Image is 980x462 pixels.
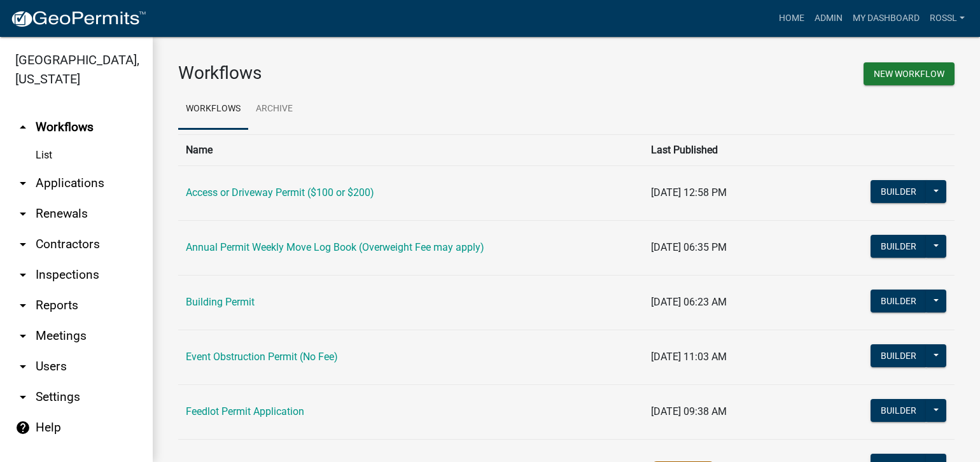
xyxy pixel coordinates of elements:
[651,296,727,308] span: [DATE] 06:23 AM
[15,206,31,221] i: arrow_drop_down
[651,241,727,253] span: [DATE] 06:35 PM
[15,237,31,252] i: arrow_drop_down
[871,180,927,203] button: Builder
[925,6,970,31] a: RossL
[178,62,557,84] h3: Workflows
[178,89,248,130] a: Workflows
[15,267,31,283] i: arrow_drop_down
[186,405,304,417] a: Feedlot Permit Application
[871,290,927,312] button: Builder
[15,389,31,405] i: arrow_drop_down
[871,344,927,367] button: Builder
[864,62,955,85] button: New Workflow
[15,298,31,313] i: arrow_drop_down
[186,296,255,308] a: Building Permit
[15,176,31,191] i: arrow_drop_down
[651,405,727,417] span: [DATE] 09:38 AM
[15,420,31,435] i: help
[15,359,31,374] i: arrow_drop_down
[178,134,643,165] th: Name
[774,6,809,31] a: Home
[248,89,300,130] a: Archive
[15,120,31,135] i: arrow_drop_up
[186,351,338,363] a: Event Obstruction Permit (No Fee)
[871,235,927,258] button: Builder
[15,328,31,344] i: arrow_drop_down
[848,6,925,31] a: My Dashboard
[651,351,727,363] span: [DATE] 11:03 AM
[809,6,848,31] a: Admin
[186,241,484,253] a: Annual Permit Weekly Move Log Book (Overweight Fee may apply)
[651,186,727,199] span: [DATE] 12:58 PM
[186,186,374,199] a: Access or Driveway Permit ($100 or $200)
[871,399,927,422] button: Builder
[643,134,843,165] th: Last Published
